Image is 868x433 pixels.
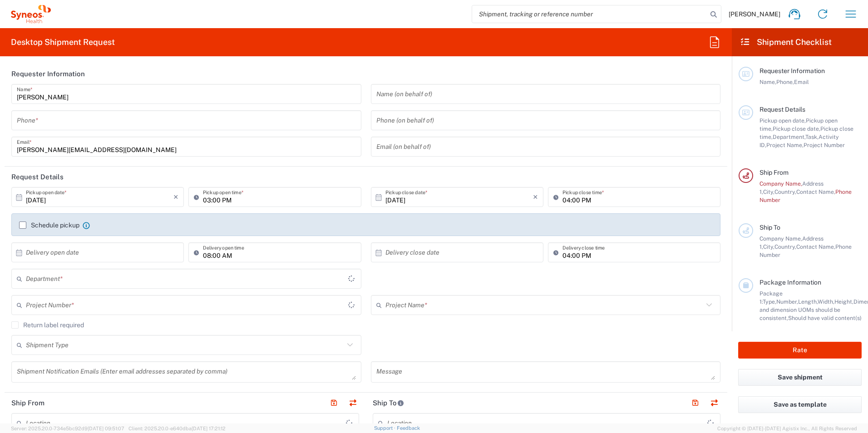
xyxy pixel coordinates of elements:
span: Pickup open date, [759,117,806,124]
span: [PERSON_NAME] [729,10,780,18]
input: Shipment, tracking or reference number [472,5,707,23]
span: Length, [798,298,818,305]
span: Height, [834,298,853,305]
h2: Desktop Shipment Request [11,37,115,48]
span: Project Number [804,142,845,148]
span: Width, [818,298,834,305]
h2: Ship To [373,399,404,408]
label: Schedule pickup [19,221,79,229]
a: Feedback [397,425,420,431]
span: Ship To [759,224,780,231]
span: Company Name, [759,235,802,242]
span: Number, [776,298,798,305]
span: Country, [774,243,796,250]
h2: Requester Information [11,69,85,79]
span: Request Details [759,106,805,113]
span: [DATE] 17:21:12 [192,426,226,431]
span: Phone, [776,79,794,85]
button: Save as template [738,396,862,413]
span: Should have valid content(s) [788,315,862,321]
span: Package Information [759,279,821,286]
span: Country, [774,188,796,195]
span: Contact Name, [796,188,835,195]
i: × [173,190,178,204]
a: Support [374,425,397,431]
h2: Ship From [11,399,44,408]
span: Copyright © [DATE]-[DATE] Agistix Inc., All Rights Reserved [717,424,857,433]
span: Client: 2025.20.0-e640dba [128,426,226,431]
span: City, [763,243,774,250]
span: Ship From [759,169,789,176]
label: Return label required [11,321,84,329]
span: Name, [759,79,776,85]
h2: Request Details [11,172,64,182]
span: Project Name, [766,142,804,148]
span: Requester Information [759,67,825,74]
span: Contact Name, [796,243,835,250]
button: Rate [738,342,862,359]
span: [DATE] 09:51:07 [88,426,124,431]
span: City, [763,188,774,195]
span: Task, [805,133,819,140]
span: Package 1: [759,290,783,305]
span: Email [794,79,809,85]
button: Save shipment [738,369,862,386]
span: Department, [773,133,805,140]
h2: Shipment Checklist [740,37,832,48]
i: × [533,190,538,204]
span: Pickup close date, [773,125,820,132]
span: Server: 2025.20.0-734e5bc92d9 [11,426,124,431]
span: Type, [763,298,776,305]
span: Company Name, [759,180,802,187]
